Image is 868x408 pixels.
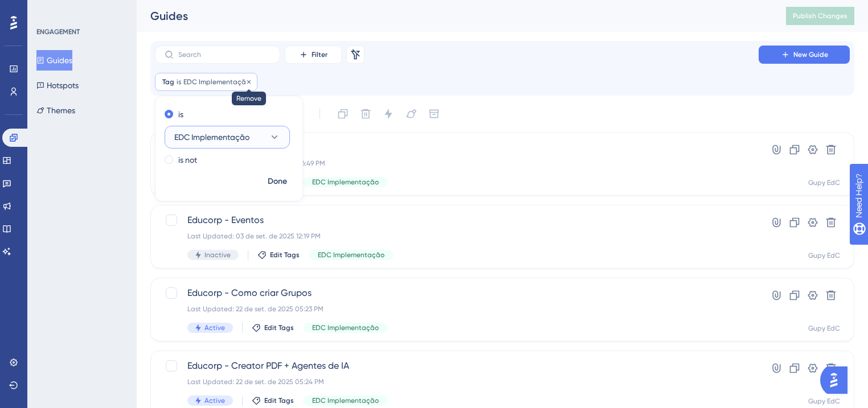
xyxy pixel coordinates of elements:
div: Last Updated: 22 de set. de 2025 05:23 PM [187,304,726,314]
iframe: UserGuiding AI Assistant Launcher [820,363,854,397]
span: Edit Tags [264,396,294,405]
div: Last Updated: 03 de set. de 2025 12:19 PM [187,232,726,241]
span: Need Help? [27,3,71,17]
span: Edit Tags [270,250,300,259]
span: Tag [162,77,174,86]
button: Filter [285,46,342,64]
div: Last Updated: 22 de set. de 2025 05:24 PM [187,377,726,386]
span: Filter [312,50,327,59]
span: Educorp - Creator PDF + Agentes de IA [187,359,726,373]
span: Edit Tags [264,323,294,332]
div: Gupy EdC [808,324,840,333]
div: Guides [150,8,758,24]
span: Educorp - Introdução [187,141,726,154]
span: EDC Implementação [318,250,384,259]
span: EDC Implementação [312,323,379,332]
input: Search [178,51,271,59]
span: Publish Changes [793,11,847,20]
button: Edit Tags [252,323,294,332]
span: EDC Implementação [183,77,250,86]
button: New Guide [759,46,850,64]
span: EDC Implementação [174,130,249,144]
button: EDC Implementação [165,126,290,149]
button: Hotspots [36,75,79,96]
div: Gupy EdC [808,178,840,187]
button: Guides [36,50,72,71]
span: New Guide [793,50,828,59]
button: Themes [36,100,75,121]
button: Done [261,171,293,192]
button: Edit Tags [252,396,294,405]
span: Inactive [204,250,231,259]
label: is [178,108,183,121]
div: Gupy EdC [808,251,840,260]
span: EDC Implementação [312,178,379,187]
div: Gupy EdC [808,397,840,406]
span: Active [204,323,225,332]
span: Educorp - Eventos [187,213,726,227]
span: Active [204,396,225,405]
span: Done [268,175,287,188]
span: EDC Implementação [312,396,379,405]
div: Last Updated: 04 de set. de 2025 06:49 PM [187,159,726,168]
button: Publish Changes [786,7,854,25]
span: Educorp - Como criar Grupos [187,286,726,300]
span: is [177,77,181,86]
label: is not [178,153,197,167]
button: Edit Tags [257,250,300,259]
div: ENGAGEMENT [36,27,80,36]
